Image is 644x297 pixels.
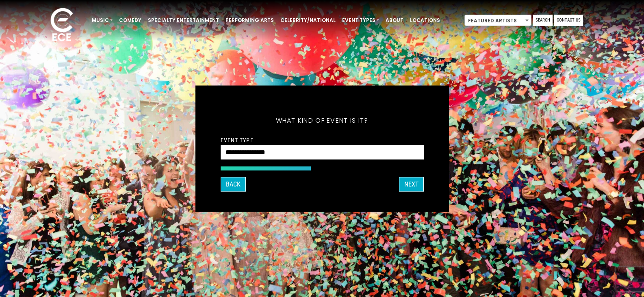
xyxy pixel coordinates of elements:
[89,13,116,27] a: Music
[464,15,531,26] span: Featured Artists
[221,177,246,191] button: Back
[277,13,339,27] a: Celebrity/National
[554,15,583,26] a: Contact Us
[399,177,424,191] button: Next
[145,13,222,27] a: Specialty Entertainment
[382,13,407,27] a: About
[533,15,553,26] a: Search
[222,13,277,27] a: Performing Arts
[407,13,443,27] a: Locations
[116,13,145,27] a: Comedy
[339,13,382,27] a: Event Types
[465,15,531,26] span: Featured Artists
[41,6,82,45] img: ece_new_logo_whitev2-1.png
[221,136,254,143] label: Event Type
[221,106,424,135] h5: What kind of event is it?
